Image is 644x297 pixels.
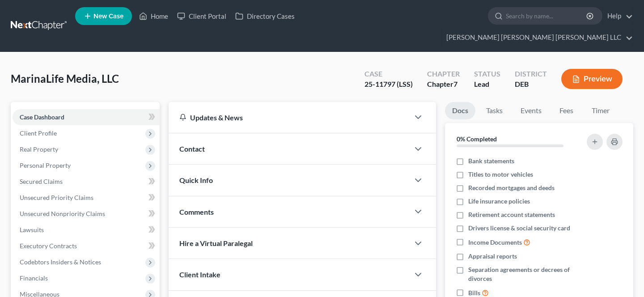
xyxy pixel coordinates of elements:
[468,265,579,283] span: Separation agreements or decrees of divorces
[468,238,522,247] span: Income Documents
[13,174,160,190] a: Secured Claims
[364,79,413,89] div: 25-11797 (LSS)
[231,8,299,24] a: Directory Cases
[20,178,63,185] span: Secured Claims
[13,206,160,222] a: Unsecured Nonpriority Claims
[442,30,633,46] a: [PERSON_NAME] [PERSON_NAME] [PERSON_NAME] LLC
[135,8,173,24] a: Home
[13,222,160,238] a: Lawsuits
[515,79,547,89] div: DEB
[445,102,475,119] a: Docs
[179,176,213,184] span: Quick Info
[20,194,93,201] span: Unsecured Priority Claims
[20,210,105,217] span: Unsecured Nonpriority Claims
[13,190,160,206] a: Unsecured Priority Claims
[603,8,633,24] a: Help
[13,238,160,254] a: Executory Contracts
[427,79,460,89] div: Chapter
[453,80,458,88] span: 7
[179,270,220,279] span: Client Intake
[173,8,231,24] a: Client Portal
[474,79,500,89] div: Lead
[179,144,205,153] span: Contact
[20,161,71,169] span: Personal Property
[20,129,57,137] span: Client Profile
[468,170,533,179] span: Titles to motor vehicles
[20,226,44,233] span: Lawsuits
[13,109,160,125] a: Case Dashboard
[585,102,617,119] a: Timer
[468,197,530,206] span: Life insurance policies
[179,239,253,247] span: Hire a Virtual Paralegal
[515,69,547,79] div: District
[364,69,413,79] div: Case
[179,113,398,122] div: Updates & News
[20,274,48,282] span: Financials
[468,183,555,192] span: Recorded mortgages and deeds
[506,8,588,24] input: Search by name...
[552,102,581,119] a: Fees
[20,242,77,250] span: Executory Contracts
[20,113,64,121] span: Case Dashboard
[474,69,500,79] div: Status
[513,102,549,119] a: Events
[479,102,510,119] a: Tasks
[468,157,514,165] span: Bank statements
[561,69,623,89] button: Preview
[20,145,58,153] span: Real Property
[427,69,460,79] div: Chapter
[468,210,555,219] span: Retirement account statements
[457,135,497,143] strong: 0% Completed
[468,224,570,233] span: Drivers license & social security card
[20,258,101,266] span: Codebtors Insiders & Notices
[11,72,119,85] span: MarinaLife Media, LLC
[93,13,123,20] span: New Case
[468,252,517,261] span: Appraisal reports
[179,208,214,216] span: Comments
